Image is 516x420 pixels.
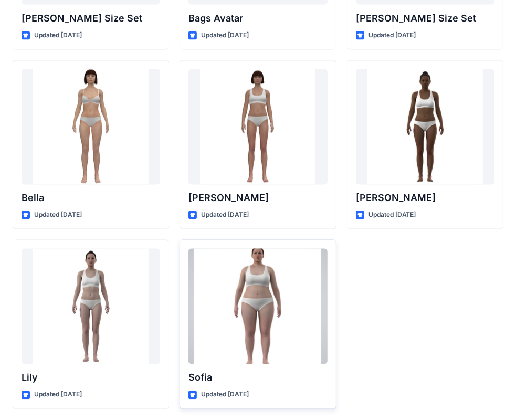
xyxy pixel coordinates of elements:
p: Updated [DATE] [368,210,416,221]
p: [PERSON_NAME] [356,191,494,206]
p: Updated [DATE] [201,210,249,221]
p: Updated [DATE] [201,30,249,41]
a: Sofia [188,249,327,364]
p: Updated [DATE] [201,390,249,401]
p: Sofia [188,371,327,385]
p: Lily [22,371,160,385]
p: Bags Avatar [188,11,327,26]
a: Bella [22,69,160,185]
p: Updated [DATE] [368,30,416,41]
a: Emma [188,69,327,185]
a: Lily [22,249,160,364]
p: Updated [DATE] [34,390,82,401]
p: Updated [DATE] [34,210,82,221]
p: [PERSON_NAME] Size Set [22,11,160,26]
a: Gabrielle [356,69,494,185]
p: Updated [DATE] [34,30,82,41]
p: Bella [22,191,160,206]
p: [PERSON_NAME] [188,191,327,206]
p: [PERSON_NAME] Size Set [356,11,494,26]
